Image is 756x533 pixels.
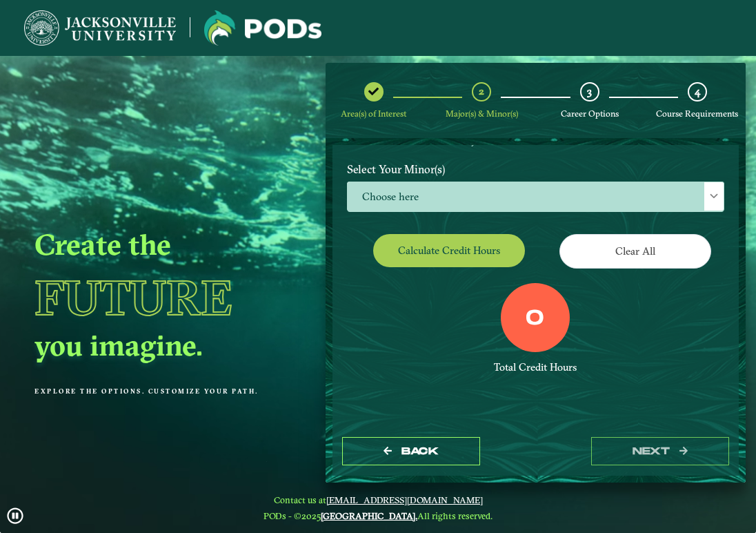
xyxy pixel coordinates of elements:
[326,494,483,505] a: [EMAIL_ADDRESS][DOMAIN_NAME]
[526,306,544,332] label: 0
[34,226,290,262] h2: Create the
[263,510,493,521] span: PODs - ©2025 All rights reserved.
[24,10,176,46] img: Jacksonville University logo
[34,327,290,363] h2: you imagine.
[321,510,417,521] a: [GEOGRAPHIC_DATA].
[695,85,700,98] span: 4
[348,182,724,212] span: Choose here
[373,234,525,266] button: Calculate credit hours
[341,108,406,119] span: Area(s) of Interest
[204,10,321,46] img: Jacksonville University logo
[34,387,290,395] p: Explore the options. Customize your path.
[347,361,724,374] div: Total Credit Hours
[587,85,592,98] span: 3
[337,156,735,182] label: Select Your Minor(s)
[479,85,484,98] span: 2
[446,108,518,119] span: Major(s) & Minor(s)
[263,494,493,505] span: Contact us at
[34,267,290,327] h1: Future
[401,445,438,457] span: Back
[656,108,738,119] span: Course Requirements
[561,108,619,119] span: Career Options
[342,437,480,465] button: Back
[559,234,711,268] button: Clear All
[591,437,729,465] button: next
